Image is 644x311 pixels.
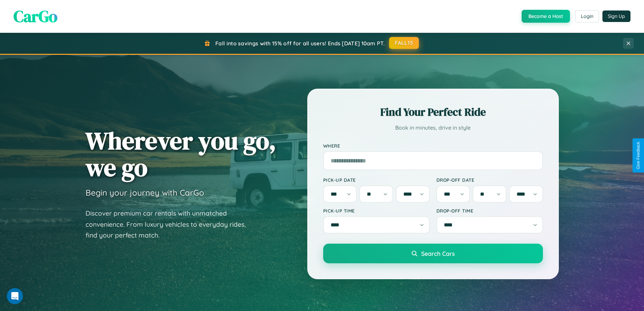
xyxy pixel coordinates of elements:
label: Pick-up Date [323,177,430,183]
span: CarGo [14,5,57,27]
button: Become a Host [522,10,570,23]
p: Discover premium car rentals with unmatched convenience. From luxury vehicles to everyday rides, ... [86,208,255,241]
button: Search Cars [323,244,543,263]
button: Login [575,10,599,22]
label: Pick-up Time [323,208,430,214]
h3: Begin your journey with CarGo [86,187,204,198]
label: Drop-off Date [436,177,543,183]
iframe: Intercom live chat [7,288,23,304]
div: Give Feedback [636,142,641,169]
span: Fall into savings with 15% off for all users! Ends [DATE] 10am PT. [215,40,385,47]
p: Book in minutes, drive in style [323,123,543,133]
label: Where [323,143,543,149]
label: Drop-off Time [436,208,543,214]
button: FALL15 [389,37,419,49]
h1: Wherever you go, we go [86,127,276,181]
button: Sign Up [602,10,630,22]
span: Search Cars [421,250,455,257]
h2: Find Your Perfect Ride [323,105,543,119]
